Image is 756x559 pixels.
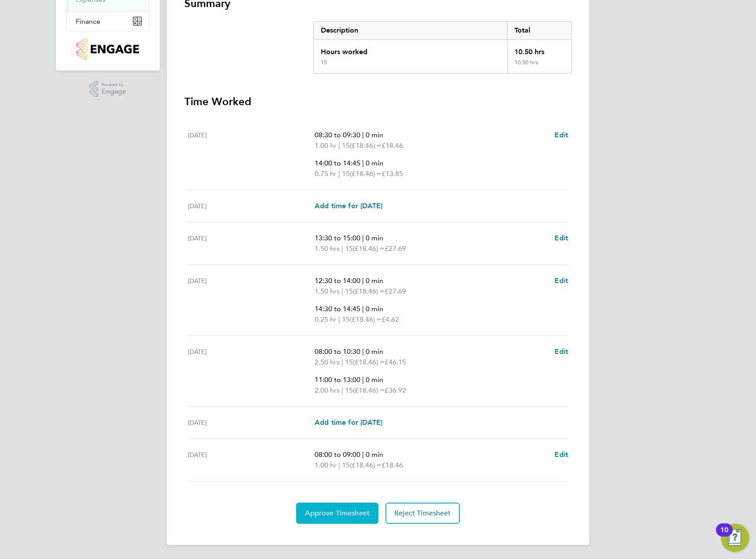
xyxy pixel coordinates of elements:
[345,385,353,396] span: 15
[353,244,385,253] span: (£18.46) =
[315,461,337,469] span: 1.00 hr
[350,141,382,150] span: (£18.46) =
[341,287,343,295] span: |
[554,130,568,140] a: Edit
[554,131,568,139] span: Edit
[188,276,315,325] div: [DATE]
[362,234,364,242] span: |
[314,40,507,59] div: Hours worked
[385,287,406,295] span: £27.69
[184,95,572,109] h3: Time Worked
[342,460,350,471] span: 15
[362,131,364,139] span: |
[315,131,360,139] span: 08:30 to 09:30
[338,169,340,178] span: |
[385,358,406,366] span: £46.15
[345,286,353,297] span: 15
[350,169,382,178] span: (£18.46) =
[394,509,451,518] span: Reject Timesheet
[188,417,315,428] div: [DATE]
[362,347,364,356] span: |
[341,358,343,366] span: |
[362,276,364,285] span: |
[342,169,350,179] span: 15
[188,233,315,254] div: [DATE]
[345,243,353,254] span: 15
[554,276,568,286] a: Edit
[345,357,353,368] span: 15
[554,346,568,357] a: Edit
[89,81,127,98] a: Powered byEngage
[382,141,403,150] span: £18.46
[338,141,340,150] span: |
[188,201,315,211] div: [DATE]
[341,386,343,394] span: |
[77,38,139,60] img: countryside-properties-logo-retina.png
[321,59,327,66] div: 15
[366,450,383,459] span: 0 min
[315,386,340,394] span: 2.00 hrs
[366,305,383,313] span: 0 min
[315,169,337,178] span: 0.75 hr
[554,347,568,356] span: Edit
[366,276,383,285] span: 0 min
[353,358,385,366] span: (£18.46) =
[366,375,383,384] span: 0 min
[382,315,399,324] span: £4.62
[385,503,460,524] button: Reject Timesheet
[366,159,383,167] span: 0 min
[66,38,149,60] a: Go to home page
[315,418,382,427] span: Add time for [DATE]
[315,287,340,295] span: 1.50 hrs
[554,450,568,459] span: Edit
[315,141,337,150] span: 1.00 hr
[188,346,315,396] div: [DATE]
[315,450,360,459] span: 08:00 to 09:00
[353,386,385,394] span: (£18.46) =
[315,202,382,210] span: Add time for [DATE]
[362,450,364,459] span: |
[188,130,315,179] div: [DATE]
[315,347,360,356] span: 08:00 to 10:30
[350,461,382,469] span: (£18.46) =
[382,461,403,469] span: £18.46
[507,40,571,59] div: 10.50 hrs
[385,244,406,253] span: £27.69
[67,11,149,31] button: Finance
[507,59,571,73] div: 10.50 hrs
[554,449,568,460] a: Edit
[305,509,370,518] span: Approve Timesheet
[313,21,572,74] div: Summary
[296,503,378,524] button: Approve Timesheet
[315,159,360,167] span: 14:00 to 14:45
[507,22,571,39] div: Total
[382,169,403,178] span: £13.85
[362,159,364,167] span: |
[342,314,350,325] span: 15
[188,449,315,471] div: [DATE]
[315,315,337,324] span: 0.25 hr
[366,234,383,242] span: 0 min
[342,140,350,151] span: 15
[314,22,507,39] div: Description
[554,233,568,243] a: Edit
[338,461,340,469] span: |
[315,201,382,211] a: Add time for [DATE]
[554,276,568,285] span: Edit
[385,386,406,394] span: £36.92
[76,17,100,26] span: Finance
[721,524,749,552] button: Open Resource Center, 10 new notifications
[315,358,340,366] span: 2.50 hrs
[554,234,568,242] span: Edit
[366,131,383,139] span: 0 min
[362,305,364,313] span: |
[102,81,126,88] span: Powered by
[315,234,360,242] span: 13:30 to 15:00
[315,244,340,253] span: 1.50 hrs
[102,88,126,96] span: Engage
[338,315,340,324] span: |
[366,347,383,356] span: 0 min
[720,530,728,541] div: 10
[350,315,382,324] span: (£18.46) =
[353,287,385,295] span: (£18.46) =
